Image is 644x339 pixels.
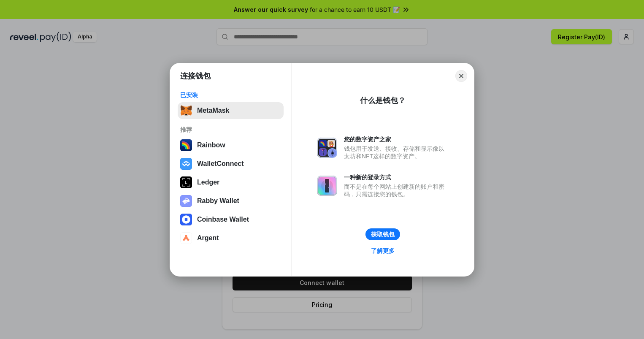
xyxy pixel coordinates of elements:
button: Rainbow [178,137,284,154]
a: 了解更多 [366,245,400,256]
div: 什么是钱包？ [360,95,406,106]
img: svg+xml,%3Csvg%20xmlns%3D%22http%3A%2F%2Fwww.w3.org%2F2000%2Fsvg%22%20fill%3D%22none%22%20viewBox... [317,138,337,158]
div: Ledger [197,179,219,186]
button: WalletConnect [178,155,284,172]
img: svg+xml,%3Csvg%20width%3D%2228%22%20height%3D%2228%22%20viewBox%3D%220%200%2028%2028%22%20fill%3D... [180,214,192,225]
img: svg+xml,%3Csvg%20width%3D%2228%22%20height%3D%2228%22%20viewBox%3D%220%200%2028%2028%22%20fill%3D... [180,158,192,170]
div: Argent [197,234,219,242]
div: 您的数字资产之家 [344,136,449,143]
div: 推荐 [180,126,281,133]
button: Argent [178,230,284,247]
div: 已安装 [180,91,281,99]
button: Coinbase Wallet [178,211,284,228]
button: 获取钱包 [365,228,400,240]
div: 获取钱包 [371,231,395,238]
div: 钱包用于发送、接收、存储和显示像以太坊和NFT这样的数字资产。 [344,145,449,160]
h1: 连接钱包 [180,71,211,81]
div: 而不是在每个网站上创建新的账户和密码，只需连接您的钱包。 [344,183,449,198]
div: 一种新的登录方式 [344,174,449,181]
img: svg+xml,%3Csvg%20xmlns%3D%22http%3A%2F%2Fwww.w3.org%2F2000%2Fsvg%22%20fill%3D%22none%22%20viewBox... [317,176,337,196]
div: MetaMask [197,107,229,114]
div: WalletConnect [197,160,244,168]
button: MetaMask [178,102,284,119]
img: svg+xml,%3Csvg%20xmlns%3D%22http%3A%2F%2Fwww.w3.org%2F2000%2Fsvg%22%20fill%3D%22none%22%20viewBox... [180,195,192,207]
div: Rabby Wallet [197,197,239,205]
img: svg+xml,%3Csvg%20width%3D%2228%22%20height%3D%2228%22%20viewBox%3D%220%200%2028%2028%22%20fill%3D... [180,232,192,244]
img: svg+xml,%3Csvg%20fill%3D%22none%22%20height%3D%2233%22%20viewBox%3D%220%200%2035%2033%22%20width%... [180,105,192,117]
button: Rabby Wallet [178,193,284,209]
img: svg+xml,%3Csvg%20xmlns%3D%22http%3A%2F%2Fwww.w3.org%2F2000%2Fsvg%22%20width%3D%2228%22%20height%3... [180,176,192,188]
div: Coinbase Wallet [197,216,249,223]
div: Rainbow [197,141,225,149]
button: Ledger [178,174,284,191]
div: 了解更多 [371,247,395,255]
button: Close [455,70,467,82]
img: svg+xml,%3Csvg%20width%3D%22120%22%20height%3D%22120%22%20viewBox%3D%220%200%20120%20120%22%20fil... [180,139,192,151]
